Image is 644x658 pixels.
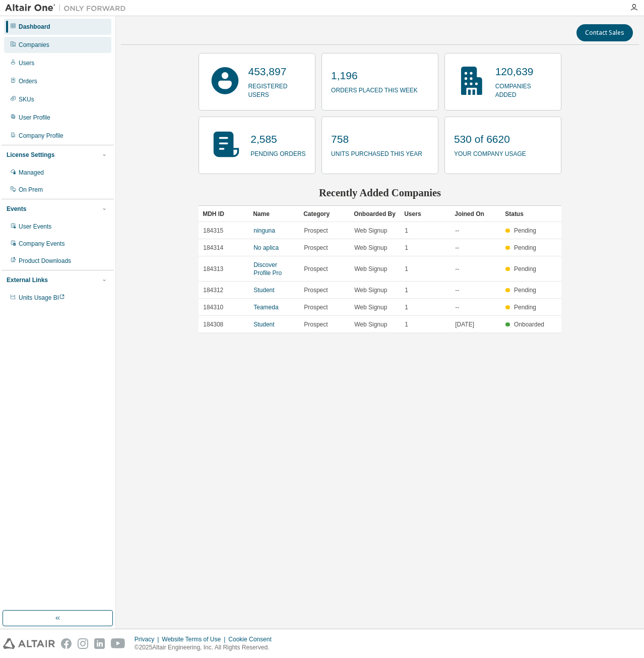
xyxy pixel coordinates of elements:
[304,265,328,273] span: Prospect
[405,286,408,294] span: 1
[19,114,50,122] div: User Profile
[19,294,65,301] span: Units Usage BI
[514,265,536,272] span: Pending
[303,206,346,222] div: Category
[19,59,34,67] div: Users
[203,303,223,311] span: 184310
[19,169,44,177] div: Managed
[19,132,63,140] div: Company Profile
[455,303,459,311] span: --
[7,276,48,284] div: External Links
[248,79,306,99] p: registered users
[7,151,54,159] div: License Settings
[19,240,65,248] div: Company Events
[19,95,34,103] div: SKUs
[455,320,474,328] span: [DATE]
[19,41,49,49] div: Companies
[203,244,223,252] span: 184314
[203,320,223,328] span: 184308
[19,186,43,194] div: On Prem
[228,635,277,643] div: Cookie Consent
[7,205,26,213] div: Events
[514,227,536,234] span: Pending
[331,132,422,147] p: 758
[253,261,282,277] a: Discover Profile Pro
[3,638,55,649] img: altair_logo.svg
[455,244,459,252] span: --
[405,320,408,328] span: 1
[253,244,279,251] a: No aplica
[304,244,328,252] span: Prospect
[495,79,552,99] p: companies added
[304,227,328,235] span: Prospect
[455,206,497,222] div: Joined On
[304,286,328,294] span: Prospect
[78,638,88,649] img: instagram.svg
[248,64,306,79] p: 453,897
[135,635,162,643] div: Privacy
[304,303,328,311] span: Prospect
[5,3,131,13] img: Altair One
[454,147,526,158] p: your company usage
[253,227,275,234] a: ninguna
[304,320,328,328] span: Prospect
[354,303,387,311] span: Web Signup
[250,132,305,147] p: 2,585
[455,286,459,294] span: --
[514,321,544,328] span: Onboarded
[455,227,459,235] span: --
[576,24,633,41] button: Contact Sales
[199,186,561,199] h2: Recently Added Companies
[61,638,72,649] img: facebook.svg
[94,638,105,649] img: linkedin.svg
[405,244,408,252] span: 1
[505,206,547,222] div: Status
[253,287,274,294] a: Student
[253,206,295,222] div: Name
[253,304,278,311] a: Teameda
[354,286,387,294] span: Web Signup
[135,643,278,652] p: © 2025 Altair Engineering, Inc. All Rights Reserved.
[455,265,459,273] span: --
[404,206,446,222] div: Users
[253,321,274,328] a: Student
[203,265,223,273] span: 184313
[162,635,228,643] div: Website Terms of Use
[354,206,396,222] div: Onboarded By
[19,223,51,231] div: User Events
[331,147,422,158] p: units purchased this year
[405,227,408,235] span: 1
[203,227,223,235] span: 184315
[250,147,305,158] p: pending orders
[203,206,245,222] div: MDH ID
[454,132,526,147] p: 530 of 6620
[514,287,536,294] span: Pending
[495,64,552,79] p: 120,639
[111,638,125,649] img: youtube.svg
[354,320,387,328] span: Web Signup
[405,265,408,273] span: 1
[354,265,387,273] span: Web Signup
[19,23,50,31] div: Dashboard
[405,303,408,311] span: 1
[203,286,223,294] span: 184312
[331,68,418,83] p: 1,196
[331,83,418,95] p: orders placed this week
[354,227,387,235] span: Web Signup
[19,257,71,265] div: Product Downloads
[354,244,387,252] span: Web Signup
[514,244,536,251] span: Pending
[514,304,536,311] span: Pending
[19,77,37,85] div: Orders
